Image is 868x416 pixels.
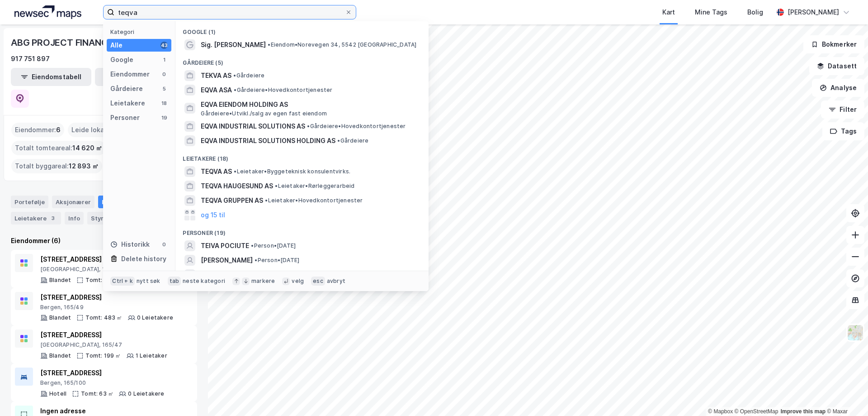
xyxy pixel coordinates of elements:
[234,168,350,175] span: Leietaker • Byggeteknisk konsulentvirks.
[40,368,165,378] div: [STREET_ADDRESS]
[81,390,113,397] div: Tomt: 63 ㎡
[821,100,864,119] button: Filter
[265,197,363,204] span: Leietaker • Hovedkontortjenester
[255,257,257,263] span: •
[747,7,763,18] div: Bolig
[52,196,94,208] div: Aksjonærer
[275,182,278,189] span: •
[168,277,181,286] div: tab
[803,35,864,53] button: Bokmerker
[175,148,429,164] div: Leietakere (18)
[48,214,57,223] div: 3
[268,41,270,48] span: •
[85,314,122,321] div: Tomt: 483 ㎡
[251,242,254,249] span: •
[307,123,310,129] span: •
[110,277,135,286] div: Ctrl + k
[110,239,150,250] div: Historikk
[337,137,368,144] span: Gårdeiere
[327,277,345,285] div: avbryt
[56,124,61,135] span: 6
[72,143,102,153] span: 14 620 ㎡
[201,269,241,280] span: MAIRI TEHVA
[110,83,143,94] div: Gårdeiere
[201,166,232,177] span: TEQVA AS
[662,7,675,18] div: Kart
[40,266,181,273] div: [GEOGRAPHIC_DATA], 131/68
[87,212,124,225] div: Styret
[695,7,727,18] div: Mine Tags
[265,197,268,204] span: •
[14,5,81,19] img: logo.a4113a55bc3d86da70a041830d287a7e.svg
[201,210,225,220] button: og 15 til
[233,72,264,79] span: Gårdeiere
[85,352,121,359] div: Tomt: 199 ㎡
[160,42,168,49] div: 43
[201,70,231,81] span: TEKVA AS
[49,390,66,397] div: Hotell
[160,85,168,92] div: 5
[40,304,173,311] div: Bergen, 165/49
[160,114,168,121] div: 19
[110,98,145,109] div: Leietakere
[69,161,99,172] span: 12 893 ㎡
[11,141,106,155] div: Totalt tomteareal :
[110,112,140,123] div: Personer
[11,35,129,50] div: ABG PROJECT FINANCE AS
[708,408,733,415] a: Mapbox
[234,86,236,93] span: •
[201,135,335,146] span: EQVA INDUSTRIAL SOLUTIONS HOLDING AS
[11,235,197,246] div: Eiendommer (6)
[137,314,173,321] div: 0 Leietakere
[735,408,778,415] a: OpenStreetMap
[110,54,133,65] div: Google
[110,40,123,51] div: Alle
[110,29,171,35] div: Kategori
[49,352,71,359] div: Blandet
[40,341,167,349] div: [GEOGRAPHIC_DATA], 165/47
[175,222,429,239] div: Personer (19)
[201,195,263,206] span: TEQVA GRUPPEN AS
[65,212,84,225] div: Info
[11,159,102,173] div: Totalt byggareal :
[40,379,165,387] div: Bergen, 165/100
[234,168,236,175] span: •
[68,123,132,137] div: Leide lokasjoner :
[201,99,418,110] span: EQVA EIENDOM HOLDING AS
[823,373,868,416] div: Kontrollprogram for chat
[201,255,253,266] span: [PERSON_NAME]
[11,212,61,225] div: Leietakere
[781,408,826,415] a: Improve this map
[268,41,416,48] span: Eiendom • Norevegen 34, 5542 [GEOGRAPHIC_DATA]
[11,53,50,64] div: 917 751 897
[201,110,327,117] span: Gårdeiere • Utvikl./salg av egen fast eiendom
[183,277,225,285] div: neste kategori
[307,123,406,130] span: Gårdeiere • Hovedkontortjenester
[160,56,168,63] div: 1
[40,330,167,340] div: [STREET_ADDRESS]
[137,277,160,285] div: nytt søk
[255,257,299,264] span: Person • [DATE]
[110,69,150,80] div: Eiendommer
[128,390,164,397] div: 0 Leietakere
[40,292,173,303] div: [STREET_ADDRESS]
[121,253,166,264] div: Delete history
[847,324,864,341] img: Z
[175,21,429,38] div: Google (1)
[201,240,249,251] span: TEIVA POCIUTE
[160,241,168,248] div: 0
[234,86,332,94] span: Gårdeiere • Hovedkontortjenester
[85,277,130,284] div: Tomt: 13 804 ㎡
[49,314,71,321] div: Blandet
[201,181,273,191] span: TEQVA HAUGESUND AS
[40,254,181,265] div: [STREET_ADDRESS]
[275,182,354,190] span: Leietaker • Rørleggerarbeid
[251,277,275,285] div: markere
[823,373,868,416] iframe: Chat Widget
[136,352,167,359] div: 1 Leietaker
[11,123,64,137] div: Eiendommer :
[201,121,305,132] span: EQVA INDUSTRIAL SOLUTIONS AS
[95,68,175,86] button: Leietakertabell
[201,39,266,50] span: Sig. [PERSON_NAME]
[160,100,168,107] div: 18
